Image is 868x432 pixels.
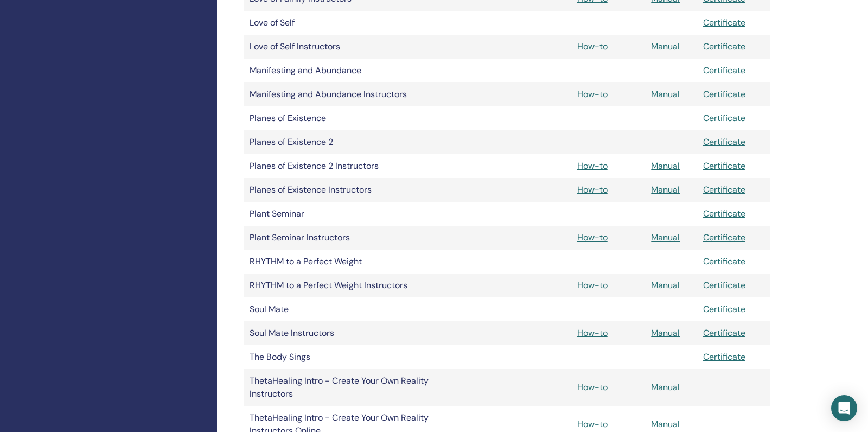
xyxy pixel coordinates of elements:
a: Certificate [703,232,745,243]
td: Plant Seminar [244,202,439,226]
td: Manifesting and Abundance [244,59,439,82]
td: Planes of Existence [244,106,439,130]
a: How-to [577,41,608,52]
td: Plant Seminar Instructors [244,226,439,250]
a: Manual [651,160,680,171]
a: Certificate [703,65,745,76]
a: Certificate [703,351,745,363]
a: Certificate [703,112,745,124]
td: Manifesting and Abundance Instructors [244,82,439,106]
a: How-to [577,160,608,171]
a: Manual [651,327,680,339]
a: Manual [651,88,680,100]
a: Certificate [703,41,745,52]
a: Manual [651,232,680,243]
a: How-to [577,418,608,430]
a: Manual [651,382,680,393]
a: Certificate [703,17,745,28]
a: How-to [577,184,608,195]
td: Planes of Existence 2 Instructors [244,154,439,178]
td: RHYTHM to a Perfect Weight Instructors [244,274,439,297]
a: Manual [651,418,680,430]
a: Certificate [703,160,745,171]
td: ThetaHealing Intro - Create Your Own Reality Instructors [244,369,439,406]
a: Manual [651,41,680,52]
td: Planes of Existence 2 [244,130,439,154]
div: Open Intercom Messenger [831,395,857,421]
a: Certificate [703,256,745,267]
a: How-to [577,232,608,243]
a: How-to [577,279,608,291]
td: Love of Self [244,11,439,35]
a: Manual [651,279,680,291]
td: Soul Mate [244,297,439,321]
a: Certificate [703,327,745,339]
td: RHYTHM to a Perfect Weight [244,250,439,274]
a: Certificate [703,279,745,291]
td: The Body Sings [244,345,439,369]
a: Manual [651,184,680,195]
a: Certificate [703,184,745,195]
td: Love of Self Instructors [244,35,439,59]
a: Certificate [703,136,745,148]
a: How-to [577,382,608,393]
a: Certificate [703,88,745,100]
a: How-to [577,327,608,339]
a: How-to [577,88,608,100]
a: Certificate [703,303,745,315]
td: Planes of Existence Instructors [244,178,439,202]
td: Soul Mate Instructors [244,321,439,345]
a: Certificate [703,208,745,219]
